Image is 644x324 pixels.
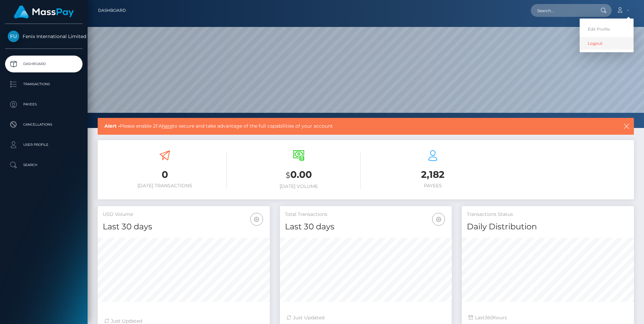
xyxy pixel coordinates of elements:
[371,168,495,181] h3: 2,182
[8,120,80,130] p: Cancellations
[285,221,447,233] h4: Last 30 days
[103,183,227,189] h6: [DATE] Transactions
[237,168,361,182] h3: 0.00
[104,123,120,129] b: Alert -
[285,211,447,218] h5: Total Transactions
[8,59,80,69] p: Dashboard
[5,56,83,72] a: Dashboard
[5,96,83,113] a: Payees
[531,4,594,17] input: Search...
[98,3,126,18] a: Dashboard
[8,99,80,109] p: Payees
[162,123,172,129] a: here
[5,116,83,133] a: Cancellations
[103,168,227,181] h3: 0
[8,160,80,170] p: Search
[467,221,629,233] h4: Daily Distribution
[5,157,83,173] a: Search
[485,315,493,321] span: 360
[467,211,629,218] h5: Transactions Status
[287,314,445,321] div: Just Updated
[237,184,361,189] h6: [DATE] Volume
[104,123,570,130] span: Please enable 2FA to secure and take advantage of the full capabilities of your account
[8,79,80,89] p: Transactions
[5,76,83,93] a: Transactions
[580,23,634,35] a: Edit Profile
[103,211,265,218] h5: USD Volume
[5,33,83,39] span: Fenix International Limited - USD
[580,37,634,50] a: Logout
[469,314,627,321] div: Last hours
[371,183,495,189] h6: Payees
[14,5,74,19] img: MassPay Logo
[8,31,19,42] img: Fenix International Limited - USD
[8,140,80,150] p: User Profile
[5,136,83,153] a: User Profile
[286,170,290,180] small: $
[103,221,265,233] h4: Last 30 days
